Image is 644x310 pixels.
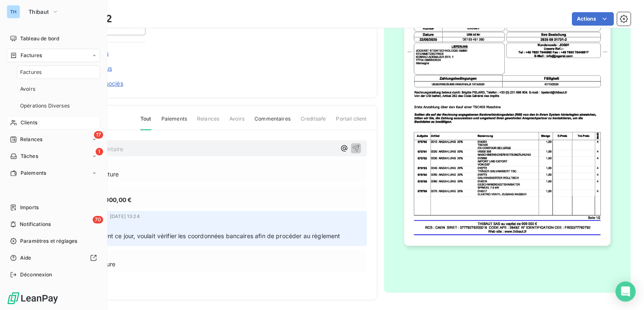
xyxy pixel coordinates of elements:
button: Actions [572,12,614,26]
span: Notifications [20,221,51,228]
img: Logo LeanPay [7,292,59,305]
span: 1 [96,148,103,155]
span: Suite appel du client ce jour, voulait vérifier les coordonnées bancaires afin de procéder au règ... [56,232,340,239]
span: 17 [94,131,103,139]
span: Tâches [21,152,38,160]
span: Paiements [21,169,46,177]
span: Aide [20,254,31,262]
span: Clients [21,119,37,126]
div: TH [7,5,20,18]
span: Relances [197,115,219,129]
span: Factures [21,52,42,59]
div: Open Intercom Messenger [615,281,636,302]
span: [DATE] 13:24 [110,214,140,219]
span: 70 [93,216,103,223]
span: Avoirs [20,85,35,93]
span: 24 000,00 € [96,195,132,204]
span: Tout [140,115,151,130]
span: Avoirs [229,115,244,129]
span: Déconnexion [20,271,52,278]
span: Portail client [336,115,366,129]
span: Factures [20,68,42,76]
span: Tableau de bord [20,35,59,42]
span: Paramètres et réglages [20,237,77,245]
span: Commentaires [254,115,291,129]
span: Creditsafe [301,115,326,129]
span: Opérations Diverses [20,102,70,110]
a: Aide [7,251,100,265]
span: Imports [20,204,39,211]
span: Relances [20,136,42,143]
span: Paiements [161,115,187,129]
span: Thibaut [29,8,49,15]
